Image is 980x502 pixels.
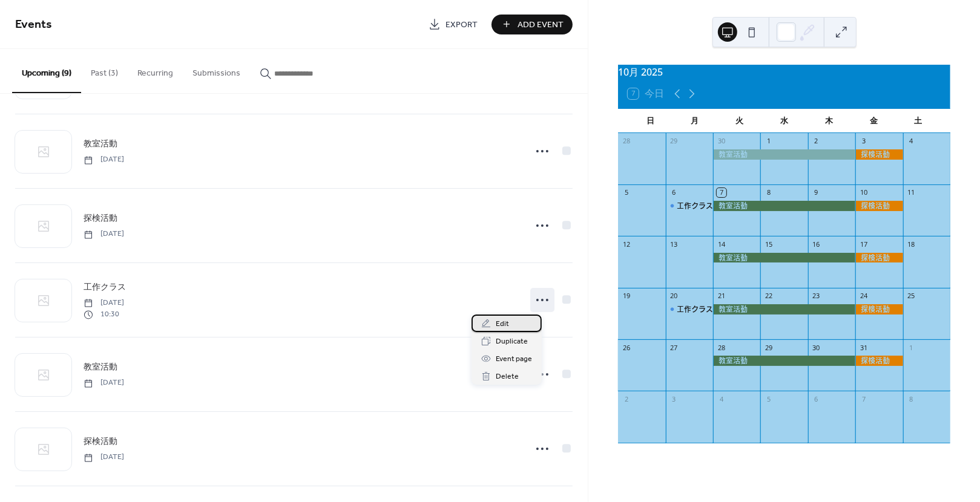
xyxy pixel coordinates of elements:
div: 29 [669,137,679,146]
div: 教室活動 [713,149,855,160]
a: 探検活動 [84,435,117,449]
div: 探検活動 [855,356,903,366]
span: Events [15,13,52,37]
button: Past (3) [81,49,128,92]
div: 29 [764,343,773,352]
div: 工作クラス [666,201,713,211]
span: [DATE] [84,229,124,240]
div: 教室活動 [713,356,855,366]
span: Event page [496,353,532,366]
a: 工作クラス [84,281,126,295]
div: 土 [896,109,941,133]
span: Edit [496,318,509,331]
div: 14 [717,240,726,249]
div: 24 [859,292,868,301]
div: 教室活動 [713,253,855,263]
div: 7 [717,188,726,197]
div: 教室活動 [713,304,855,315]
div: 10月 2025 [618,65,950,79]
div: 10 [859,188,868,197]
div: 月 [673,109,717,133]
span: [DATE] [84,155,124,166]
div: 探検活動 [855,253,903,263]
button: Recurring [128,49,183,92]
span: Duplicate [496,336,528,348]
div: 19 [622,292,631,301]
div: 17 [859,240,868,249]
span: 探検活動 [84,213,117,226]
div: 30 [812,343,821,352]
span: 探検活動 [84,436,117,449]
a: 教室活動 [84,137,117,151]
a: Export [419,15,487,34]
div: 8 [907,394,916,403]
div: 20 [669,292,679,301]
div: 28 [717,343,726,352]
div: 4 [717,394,726,403]
div: 工作クラス [677,304,713,315]
div: 1 [907,343,916,352]
div: 31 [859,343,868,352]
div: 2 [622,394,631,403]
div: 4 [907,137,916,146]
div: 3 [859,137,868,146]
button: Add Event [492,15,573,34]
div: 5 [764,394,773,403]
span: [DATE] [84,298,124,309]
div: 28 [622,137,631,146]
div: 6 [812,394,821,403]
button: Submissions [183,49,250,92]
div: 8 [764,188,773,197]
div: 25 [907,292,916,301]
div: 6 [669,188,679,197]
span: 教室活動 [84,362,117,374]
span: Add Event [518,19,564,31]
div: 23 [812,292,821,301]
div: 水 [762,109,807,133]
div: 30 [717,137,726,146]
div: 9 [812,188,821,197]
a: 探検活動 [84,212,117,226]
div: 27 [669,343,679,352]
div: 2 [812,137,821,146]
span: [DATE] [84,452,124,463]
div: 16 [812,240,821,249]
span: Delete [496,371,519,383]
span: 教室活動 [84,139,117,151]
div: 探検活動 [855,201,903,211]
div: 22 [764,292,773,301]
div: 探検活動 [855,149,903,160]
div: 工作クラス [666,304,713,315]
button: Upcoming (9) [12,49,81,93]
div: 13 [669,240,679,249]
div: 5 [622,188,631,197]
div: 探検活動 [855,304,903,315]
div: 3 [669,394,679,403]
div: 15 [764,240,773,249]
div: 1 [764,137,773,146]
div: 工作クラス [677,201,713,211]
div: 18 [907,240,916,249]
div: 21 [717,292,726,301]
span: 工作クラス [84,282,126,295]
div: 11 [907,188,916,197]
div: 火 [717,109,762,133]
span: [DATE] [84,378,124,389]
span: 10:30 [84,309,124,320]
div: 金 [851,109,896,133]
div: 日 [628,109,673,133]
div: 12 [622,240,631,249]
div: 7 [859,394,868,403]
div: 木 [807,109,852,133]
span: Export [446,19,478,31]
a: 教室活動 [84,360,117,374]
div: 教室活動 [713,201,855,211]
div: 26 [622,343,631,352]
